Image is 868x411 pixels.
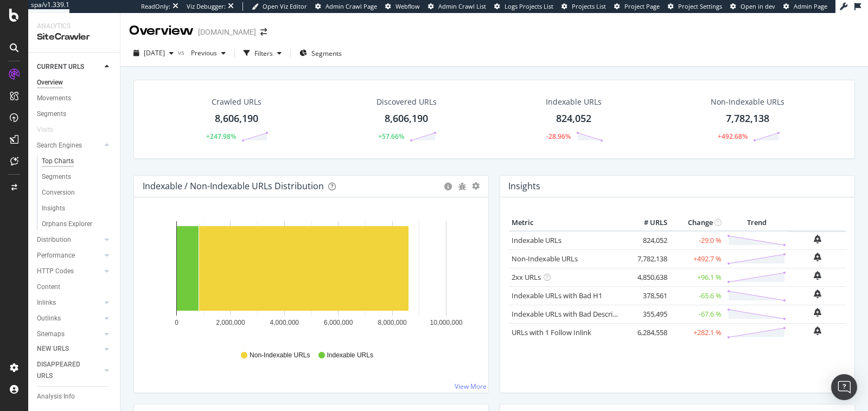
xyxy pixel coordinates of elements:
[814,326,821,335] div: bell-plus
[670,249,724,268] td: +492.7 %
[512,309,630,319] a: Indexable URLs with Bad Description
[42,156,112,167] a: Top Charts
[546,97,602,107] div: Indexable URLs
[430,319,462,326] text: 10,000,000
[37,281,60,293] div: Content
[831,374,857,400] div: Open Intercom Messenger
[428,2,486,11] a: Admin Crawl List
[37,313,101,324] a: Outlinks
[295,44,346,62] button: Segments
[42,219,112,230] a: Orphans Explorer
[175,319,178,326] text: 0
[250,351,310,360] span: Non-Indexable URLs
[143,181,324,191] div: Indexable / Non-Indexable URLs Distribution
[37,329,101,340] a: Sitemaps
[143,215,480,341] svg: A chart.
[37,266,74,277] div: HTTP Codes
[494,2,553,11] a: Logs Projects List
[187,2,226,11] div: Viz Debugger:
[546,132,571,141] div: -28.96%
[254,49,273,58] div: Filters
[670,215,724,231] th: Change
[670,286,724,305] td: -65.6 %
[129,22,194,40] div: Overview
[37,93,71,104] div: Movements
[505,2,553,10] span: Logs Projects List
[37,31,111,43] div: SiteCrawler
[670,323,724,342] td: +282.1 %
[324,319,353,326] text: 6,000,000
[37,108,112,120] a: Segments
[42,187,75,198] div: Conversion
[42,203,65,214] div: Insights
[726,112,769,126] div: 7,782,138
[37,234,101,246] a: Distribution
[216,319,245,326] text: 2,000,000
[37,22,111,31] div: Analytics
[627,323,670,342] td: 6,284,558
[718,132,748,141] div: +492.68%
[37,359,101,382] a: DISAPPEARED URLS
[37,140,101,151] a: Search Engines
[378,319,407,326] text: 8,000,000
[315,2,377,11] a: Admin Crawl Page
[42,171,71,183] div: Segments
[472,182,480,190] div: gear
[270,319,299,326] text: 4,000,000
[187,44,230,62] button: Previous
[37,359,92,382] div: DISAPPEARED URLS
[42,187,112,198] a: Conversion
[438,2,486,10] span: Admin Crawl List
[670,231,724,250] td: -29.0 %
[512,235,561,245] a: Indexable URLs
[458,183,467,190] div: bug
[37,297,101,309] a: Inlinks
[512,254,578,264] a: Non-Indexable URLs
[42,156,74,167] div: Top Charts
[627,215,670,231] th: # URLS
[670,305,724,323] td: -67.6 %
[395,2,420,10] span: Webflow
[385,2,420,11] a: Webflow
[37,281,112,293] a: Content
[37,391,112,402] a: Analysis Info
[252,2,307,11] a: Open Viz Editor
[444,183,452,190] div: circle-info
[814,253,821,261] div: bell-plus
[37,140,82,151] div: Search Engines
[378,132,404,141] div: +57.66%
[711,97,784,107] div: Non-Indexable URLs
[37,297,56,309] div: Inlinks
[512,272,541,282] a: 2xx URLs
[508,179,540,194] h4: Insights
[627,268,670,286] td: 4,850,638
[187,48,217,57] span: Previous
[37,108,66,120] div: Segments
[37,77,112,88] a: Overview
[37,343,101,355] a: NEW URLS
[141,2,170,11] div: ReadOnly:
[627,286,670,305] td: 378,561
[260,28,267,36] div: arrow-right-arrow-left
[783,2,827,11] a: Admin Page
[37,93,112,104] a: Movements
[376,97,437,107] div: Discovered URLs
[311,49,342,58] span: Segments
[37,124,53,136] div: Visits
[741,2,775,10] span: Open in dev
[37,234,71,246] div: Distribution
[37,391,75,402] div: Analysis Info
[624,2,660,10] span: Project Page
[556,112,591,126] div: 824,052
[37,250,101,261] a: Performance
[37,61,84,73] div: CURRENT URLS
[37,329,65,340] div: Sitemaps
[561,2,606,11] a: Projects List
[325,2,377,10] span: Admin Crawl Page
[198,27,256,37] div: [DOMAIN_NAME]
[37,124,64,136] a: Visits
[206,132,236,141] div: +247.98%
[42,171,112,183] a: Segments
[814,235,821,243] div: bell-plus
